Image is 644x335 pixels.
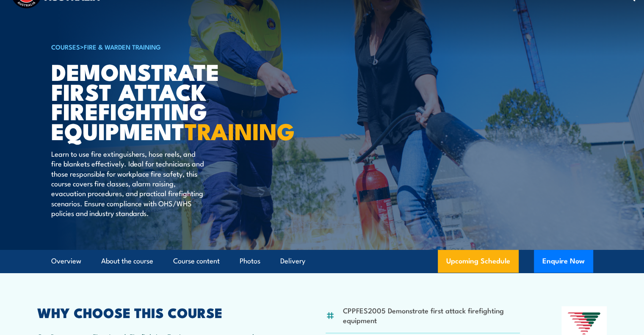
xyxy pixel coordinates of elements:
a: Course content [173,250,220,272]
li: CPPFES2005 Demonstrate first attack firefighting equipment [343,305,520,325]
a: Fire & Warden Training [84,42,161,51]
a: COURSES [51,42,80,51]
a: Photos [240,250,260,272]
a: About the course [101,250,153,272]
h6: > [51,42,260,52]
h2: WHY CHOOSE THIS COURSE [37,306,285,318]
h1: Demonstrate First Attack Firefighting Equipment [51,61,260,141]
p: Learn to use fire extinguishers, hose reels, and fire blankets effectively. Ideal for technicians... [51,149,206,218]
a: Upcoming Schedule [438,250,519,273]
a: Delivery [280,250,305,272]
a: Overview [51,250,81,272]
button: Enquire Now [534,250,593,273]
strong: TRAINING [185,113,295,148]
